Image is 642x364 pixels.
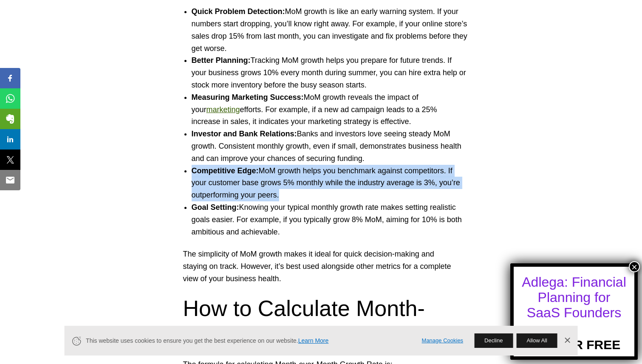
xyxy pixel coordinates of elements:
p: The simplicity of MoM growth makes it ideal for quick decision-making and staying on track. Howev... [183,248,459,285]
strong: Competitive Edge: [192,166,259,175]
span: This website uses cookies to ensure you get the best experience on our website. [86,336,410,345]
li: Tracking MoM growth helps you prepare for future trends. If your business grows 10% every month d... [192,54,468,91]
a: Dismiss Banner [561,334,574,347]
li: Knowing your typical monthly growth rate makes setting realistic goals easier. For example, if yo... [192,201,468,238]
li: Banks and investors love seeing steady MoM growth. Consistent monthly growth, even if small, demo... [192,128,468,164]
button: Decline [474,333,513,348]
div: Adlega: Financial Planning for SaaS Founders [521,274,627,320]
a: TRY FOR FREE [528,323,620,352]
strong: Measuring Marketing Success: [192,93,304,102]
button: Allow All [516,333,557,348]
svg: Cookie Icon [71,336,82,346]
li: MoM growth reveals the impact of your efforts. For example, if a new ad campaign leads to a 25% i... [192,91,468,128]
a: Learn More [298,337,329,344]
strong: Better Planning: [192,56,251,65]
li: MoM growth helps you benchmark against competitors. If your customer base grows 5% monthly while ... [192,165,468,201]
strong: Goal Setting: [192,203,239,212]
a: Manage Cookies [422,336,464,345]
strong: Quick Problem Detection: [192,7,285,16]
li: MoM growth is like an early warning system. If your numbers start dropping, you’ll know right awa... [192,6,468,54]
a: marketing [206,105,240,114]
button: Close [629,261,640,272]
strong: Investor and Bank Relations: [192,130,297,138]
h2: How to Calculate Month-over-Month Growth Rate [183,295,459,348]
